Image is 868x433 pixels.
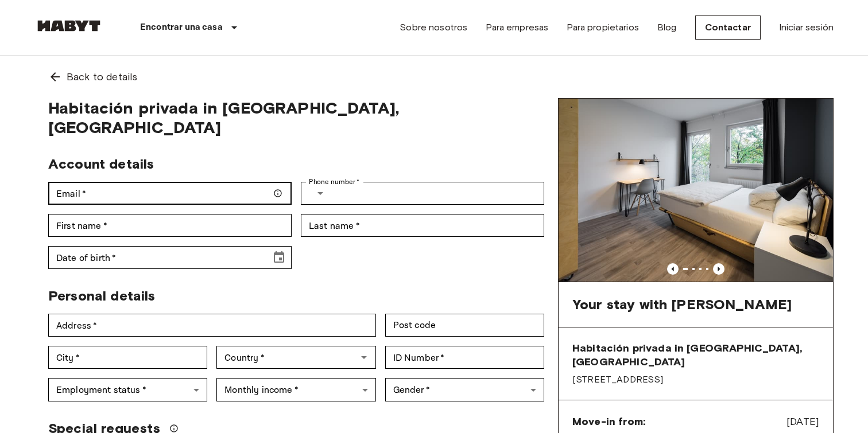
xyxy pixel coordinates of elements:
[572,341,819,369] span: Habitación privada in [GEOGRAPHIC_DATA], [GEOGRAPHIC_DATA]
[48,98,544,137] span: Habitación privada in [GEOGRAPHIC_DATA], [GEOGRAPHIC_DATA]
[779,21,834,34] a: Iniciar sesión
[273,189,282,198] svg: Make sure your email is correct — we'll send your booking details there.
[34,56,834,98] a: Back to details
[572,415,645,428] span: Move-in from:
[713,263,724,275] button: Previous image
[48,182,292,205] div: Email
[301,214,544,237] div: Last name
[385,314,544,337] div: Post code
[268,246,290,269] button: Choose date
[657,21,677,34] a: Blog
[559,99,833,282] img: Marketing picture of unit DE-01-12-004-03Q
[567,21,639,34] a: Para propietarios
[48,314,376,337] div: Address
[667,263,679,275] button: Previous image
[48,155,154,172] span: Account details
[48,214,292,237] div: First name
[67,69,137,84] span: Back to details
[486,21,548,34] a: Para empresas
[400,21,467,34] a: Sobre nosotros
[572,296,792,313] span: Your stay with [PERSON_NAME]
[169,424,179,433] svg: We'll do our best to accommodate your request, but please note we can't guarantee it will be poss...
[572,373,819,386] span: [STREET_ADDRESS]
[48,287,155,304] span: Personal details
[695,15,761,40] a: Contactar
[356,349,372,365] button: Open
[34,20,103,32] img: Habyt
[385,346,544,369] div: ID Number
[309,177,360,187] label: Phone number
[48,346,207,369] div: City
[786,414,819,429] span: [DATE]
[140,21,223,34] p: Encontrar una casa
[309,182,332,205] button: Select country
